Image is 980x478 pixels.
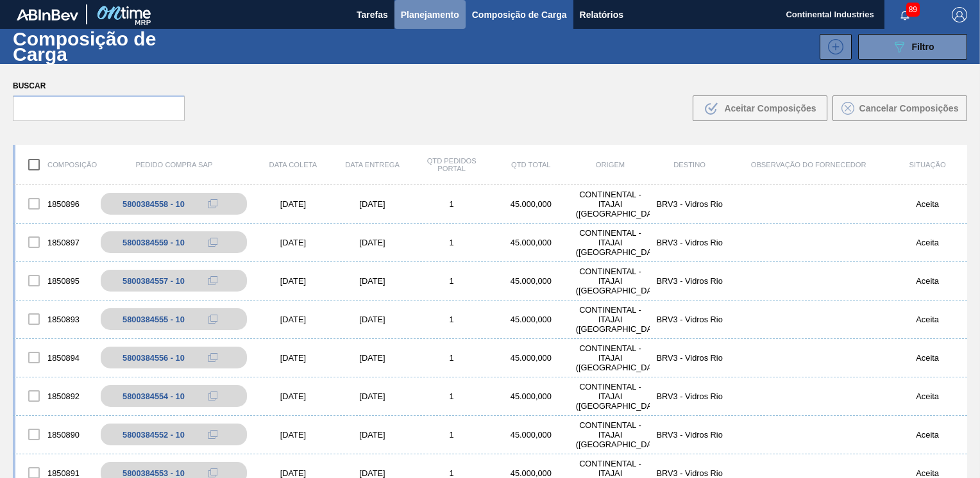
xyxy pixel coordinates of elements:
div: Copiar [200,427,226,442]
div: 45.000,000 [491,468,571,478]
div: Aceita [888,353,967,363]
div: Aceita [888,276,967,286]
div: Situação [888,161,967,169]
div: Aceita [888,199,967,209]
div: [DATE] [333,199,412,209]
div: 1 [412,238,491,247]
div: Composição [15,151,95,178]
div: 1850892 [15,383,95,409]
div: Copiar [200,196,226,211]
div: [DATE] [253,468,333,478]
div: [DATE] [333,430,412,440]
div: Copiar [200,235,226,250]
span: Filtro [912,42,934,52]
div: 1850890 [15,421,95,448]
button: Notificações [884,6,925,24]
div: 1850897 [15,229,95,256]
span: 89 [906,3,920,17]
div: CONTINENTAL - ITAJAI (SC) [571,305,650,334]
div: 45.000,000 [491,430,571,440]
div: BRV3 - Vidros Rio [650,468,729,478]
div: [DATE] [333,276,412,286]
div: Data Entrega [333,161,412,169]
div: 5800384557 - 10 [122,276,185,286]
div: Copiar [200,388,226,404]
div: 45.000,000 [491,199,571,209]
span: Aceitar Composições [724,103,816,113]
div: BRV3 - Vidros Rio [650,430,729,440]
div: Observação do Fornecedor [729,161,888,169]
div: Copiar [200,350,226,365]
div: Data coleta [253,161,333,169]
div: Pedido Compra SAP [95,161,253,169]
div: 1 [412,315,491,324]
div: [DATE] [333,391,412,401]
div: 5800384553 - 10 [122,468,185,478]
div: Aceita [888,468,967,478]
div: BRV3 - Vidros Rio [650,391,729,401]
div: BRV3 - Vidros Rio [650,238,729,247]
div: Aceita [888,391,967,401]
button: Aceitar Composições [693,95,827,121]
div: 5800384554 - 10 [122,391,185,401]
div: 1 [412,353,491,363]
div: [DATE] [333,238,412,247]
div: 5800384559 - 10 [122,238,185,247]
div: CONTINENTAL - ITAJAI (SC) [571,343,650,372]
div: Destino [650,161,729,169]
div: Aceita [888,430,967,440]
div: [DATE] [333,468,412,478]
div: 1 [412,199,491,209]
div: [DATE] [253,199,333,209]
div: Aceita [888,315,967,324]
div: [DATE] [253,315,333,324]
div: CONTINENTAL - ITAJAI (SC) [571,267,650,295]
div: 1 [412,391,491,401]
div: 1850893 [15,306,95,333]
label: Buscar [13,77,185,95]
div: 45.000,000 [491,238,571,247]
div: [DATE] [253,391,333,401]
div: BRV3 - Vidros Rio [650,315,729,324]
div: 45.000,000 [491,315,571,324]
div: 45.000,000 [491,276,571,286]
div: 1850896 [15,190,95,217]
div: 1 [412,468,491,478]
div: Copiar [200,273,226,288]
div: 1 [412,430,491,440]
span: Composição de Carga [472,7,567,22]
div: 1 [412,276,491,286]
div: Aceita [888,238,967,247]
div: [DATE] [253,430,333,440]
button: Cancelar Composições [832,95,967,121]
span: Cancelar Composições [859,103,959,113]
div: CONTINENTAL - ITAJAI (SC) [571,420,650,449]
div: BRV3 - Vidros Rio [650,276,729,286]
div: 1850895 [15,267,95,294]
div: 5800384556 - 10 [122,353,185,363]
span: Relatórios [580,7,623,22]
span: Tarefas [357,7,388,22]
div: BRV3 - Vidros Rio [650,199,729,209]
div: [DATE] [253,238,333,247]
div: CONTINENTAL - ITAJAI (SC) [571,190,650,218]
div: Copiar [200,311,226,327]
div: 5800384558 - 10 [122,199,185,209]
div: Origem [571,161,650,169]
div: 1850894 [15,344,95,371]
div: [DATE] [253,276,333,286]
div: CONTINENTAL - ITAJAI (SC) [571,382,650,411]
div: BRV3 - Vidros Rio [650,353,729,363]
div: 5800384555 - 10 [122,315,185,324]
button: Filtro [858,34,967,60]
span: Planejamento [401,7,459,22]
div: [DATE] [253,353,333,363]
div: 45.000,000 [491,353,571,363]
div: 45.000,000 [491,391,571,401]
div: Qtd Pedidos Portal [412,157,491,172]
img: Logout [952,7,967,22]
div: Qtd Total [491,161,571,169]
div: 5800384552 - 10 [122,430,185,440]
div: Nova Composição [813,34,852,60]
h1: Composição de Carga [13,31,215,61]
